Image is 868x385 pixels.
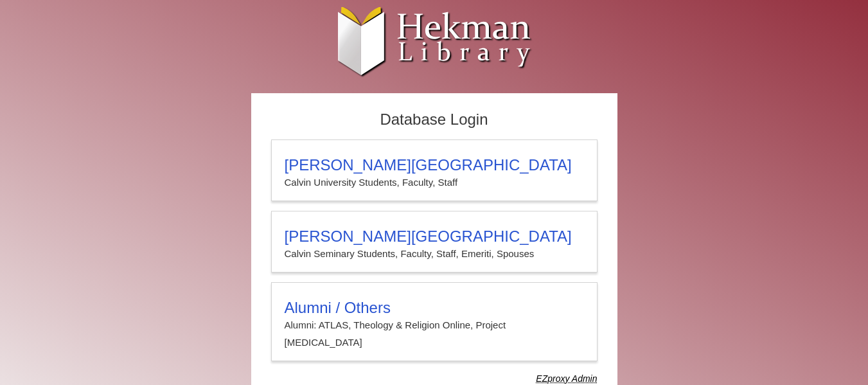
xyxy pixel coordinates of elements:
[271,139,598,201] a: [PERSON_NAME][GEOGRAPHIC_DATA]Calvin University Students, Faculty, Staff
[285,317,584,351] p: Alumni: ATLAS, Theology & Religion Online, Project [MEDICAL_DATA]
[285,299,584,351] summary: Alumni / OthersAlumni: ATLAS, Theology & Religion Online, Project [MEDICAL_DATA]
[285,228,584,246] h3: [PERSON_NAME][GEOGRAPHIC_DATA]
[285,246,584,262] p: Calvin Seminary Students, Faculty, Staff, Emeriti, Spouses
[285,174,584,191] p: Calvin University Students, Faculty, Staff
[271,211,598,273] a: [PERSON_NAME][GEOGRAPHIC_DATA]Calvin Seminary Students, Faculty, Staff, Emeriti, Spouses
[285,299,584,317] h3: Alumni / Others
[536,373,597,384] dfn: Use Alumni login
[265,107,604,133] h2: Database Login
[285,156,584,174] h3: [PERSON_NAME][GEOGRAPHIC_DATA]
